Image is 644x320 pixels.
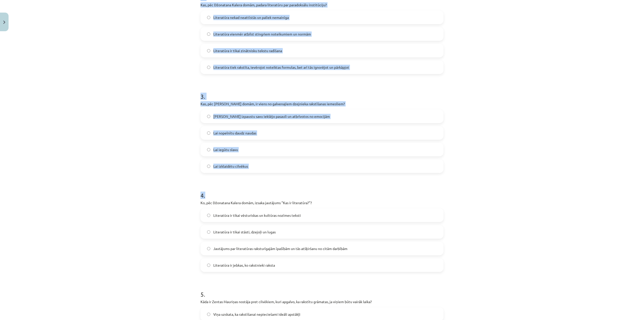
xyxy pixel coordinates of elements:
[207,214,210,217] input: Literatūra ir tikai vēsturiskas un kultūras nozīmes teksti
[200,2,444,8] p: Kas, pēc Džonatana Kalera domām, padara literatūru par paradoksālu institūciju?
[213,229,276,235] span: Literatūra ir tikai stāsti, dzejoļi un lugas
[207,264,210,267] input: Literatūra ir jebkas, ko rakstnieki raksta
[207,247,210,250] input: Jautājums par literatūras raksturīgajām īpašībām un tās atšķiršanu no citām darbībām
[213,312,300,317] span: Viņa uzskata, ka rakstīšanai nepieciešami ideāli apstākļi
[213,164,248,169] span: Lai izklaidētu cilvēkus
[213,130,256,136] span: Lai nopelnītu daudz naudas
[207,148,210,151] input: Lai iegūtu slavu
[213,48,282,53] span: Literatūra ir tikai zinātnisku tekstu radīšana
[207,313,210,316] input: Viņa uzskata, ka rakstīšanai nepieciešami ideāli apstākļi
[207,131,210,135] input: Lai nopelnītu daudz naudas
[213,246,347,251] span: Jautājums par literatūras raksturīgajām īpašībām un tās atšķiršanu no citām darbībām
[213,263,275,268] span: Literatūra ir jebkas, ko rakstnieki raksta
[207,49,210,52] input: Literatūra ir tikai zinātnisku tekstu radīšana
[207,32,210,36] input: Literatūra vienmēr atbilst stingriem noteikumiem un normām
[213,65,349,70] span: Literatūra tiek rakstīta, ievērojot noteiktas formulas, bet arī tās ignorējot un pārkāpjot
[213,15,289,20] span: Literatūra nekad neattīstās un paliek nemainīga
[3,21,5,24] img: icon-close-lesson-0947bae3869378f0d4975bcd49f059093ad1ed9edebbc8119c70593378902aed.svg
[213,31,311,37] span: Literatūra vienmēr atbilst stingriem noteikumiem un normām
[200,200,444,205] p: Ko, pēc Džonatana Kalera domām, izsaka jautājums "Kas ir literatūra?"?
[200,101,444,106] p: Kas, pēc [PERSON_NAME] domām, ir viens no galvenajiem dzejnieka rakstīšanas iemesliem?
[213,114,330,119] span: [PERSON_NAME] izpaustu savu iekšējo pasauli un atbrīvotos no emocijām
[207,66,210,69] input: Literatūra tiek rakstīta, ievērojot noteiktas formulas, bet arī tās ignorējot un pārkāpjot
[207,16,210,19] input: Literatūra nekad neattīstās un paliek nemainīga
[200,282,444,298] h1: 5 .
[200,299,444,304] p: Kāda ir Zentas Mauriņas nostāja pret cilvēkiem, kuri apgalvo, ka rakstītu grāmatas, ja viņiem būt...
[213,213,301,218] span: Literatūra ir tikai vēsturiskas un kultūras nozīmes teksti
[207,115,210,118] input: [PERSON_NAME] izpaustu savu iekšējo pasauli un atbrīvotos no emocijām
[200,84,444,100] h1: 3 .
[200,183,444,199] h1: 4 .
[207,165,210,168] input: Lai izklaidētu cilvēkus
[213,147,238,152] span: Lai iegūtu slavu
[207,230,210,234] input: Literatūra ir tikai stāsti, dzejoļi un lugas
